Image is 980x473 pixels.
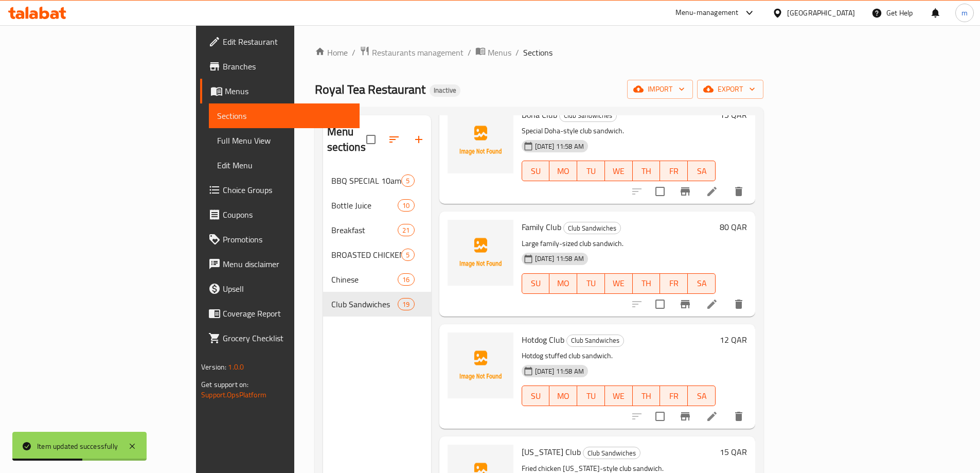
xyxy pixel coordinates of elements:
span: Club Sandwiches [564,222,620,234]
span: Upsell [223,283,351,295]
button: FR [660,273,688,294]
span: Inactive [430,86,460,95]
img: Hotdog Club [448,332,513,398]
a: Upsell [200,276,360,301]
span: Version: [201,360,226,374]
span: SA [692,164,711,179]
button: SA [688,161,716,181]
span: MO [554,276,573,291]
button: TU [577,386,605,406]
span: FR [664,276,684,291]
a: Menu disclaimer [200,252,360,276]
span: SU [526,389,546,404]
span: TU [581,389,601,404]
li: / [515,46,519,59]
button: Add section [406,127,431,152]
button: import [627,80,693,99]
span: Select to update [649,293,671,315]
button: MO [549,273,577,294]
h6: 80 QAR [720,220,747,234]
button: delete [726,179,751,204]
span: Promotions [223,233,351,246]
span: Chinese [331,273,398,286]
button: FR [660,161,688,181]
h6: 15 QAR [720,445,747,459]
span: Grocery Checklist [223,332,351,344]
span: Choice Groups [223,184,351,196]
div: Bottle Juice10 [323,193,431,218]
button: delete [726,292,751,317]
button: WE [605,161,633,181]
a: Edit Restaurant [200,29,360,54]
h6: 12 QAR [720,332,747,347]
a: Edit menu item [706,185,718,198]
span: SA [692,389,711,404]
span: Branches [223,60,351,73]
p: Large family-sized club sandwich. [522,237,716,250]
span: TH [637,276,656,291]
img: Family Club [448,220,513,286]
span: [DATE] 11:58 AM [531,142,588,151]
button: WE [605,386,633,406]
span: FR [664,164,684,179]
span: 21 [398,225,414,235]
div: Chinese16 [323,267,431,292]
div: items [398,273,414,286]
div: items [398,224,414,236]
a: Full Menu View [209,128,360,153]
span: WE [609,164,629,179]
span: Royal Tea Restaurant [315,78,425,101]
button: Branch-specific-item [673,404,698,429]
div: Breakfast [331,224,398,236]
div: Club Sandwiches19 [323,292,431,317]
a: Edit Menu [209,153,360,178]
button: SA [688,386,716,406]
button: MO [549,161,577,181]
span: Bottle Juice [331,199,398,212]
div: Club Sandwiches [583,447,640,459]
span: 19 [398,300,414,309]
span: Edit Restaurant [223,36,351,48]
div: BBQ SPECIAL 10am-3am5 [323,168,431,193]
span: TH [637,389,656,404]
button: TH [633,273,661,294]
span: MO [554,164,573,179]
nav: Menu sections [323,164,431,321]
a: Sections [209,103,360,128]
span: Hotdog Club [522,332,564,347]
span: TU [581,164,601,179]
button: TU [577,273,605,294]
span: Menus [488,46,511,59]
span: Club Sandwiches [583,447,640,459]
h6: 15 QAR [720,108,747,122]
span: import [635,83,685,96]
button: TH [633,161,661,181]
button: SU [522,161,550,181]
span: [DATE] 11:58 AM [531,366,588,376]
div: Breakfast21 [323,218,431,242]
span: Get support on: [201,378,248,391]
span: Sections [523,46,553,59]
button: TU [577,161,605,181]
a: Restaurants management [360,46,464,59]
p: Hotdog stuffed club sandwich. [522,349,716,362]
a: Branches [200,54,360,79]
div: items [401,174,414,187]
a: Edit menu item [706,410,718,423]
button: TH [633,386,661,406]
p: Special Doha-style club sandwich. [522,125,716,137]
span: WE [609,389,629,404]
div: items [401,249,414,261]
a: Support.OpsPlatform [201,388,266,401]
span: Club Sandwiches [331,298,398,310]
div: Club Sandwiches [559,110,617,122]
a: Menus [475,46,511,59]
span: 1.0.0 [228,360,244,374]
div: Club Sandwiches [563,222,621,234]
span: Menus [225,85,351,97]
button: MO [549,386,577,406]
div: Menu-management [675,7,739,19]
button: SA [688,273,716,294]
